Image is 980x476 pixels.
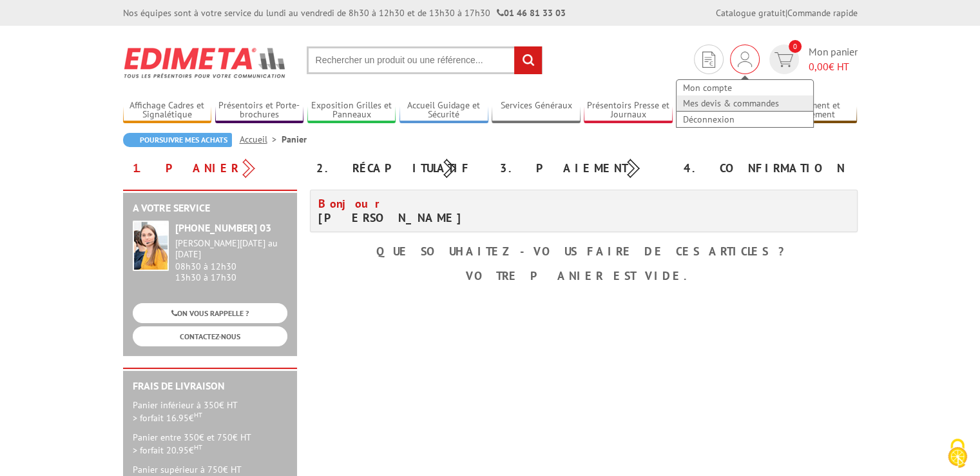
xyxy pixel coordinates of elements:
a: ON VOUS RAPPELLE ? [133,303,287,323]
h2: Frais de Livraison [133,381,287,392]
sup: HT [194,442,202,451]
a: Exposition Grilles et Panneaux [307,100,396,121]
div: 1. Panier [123,157,307,180]
h4: [PERSON_NAME] [318,197,574,225]
button: Cookies (fenêtre modale) [935,432,980,476]
span: Mon panier [809,45,858,74]
a: Déconnexion [677,112,813,127]
a: Mon compte [677,80,813,95]
img: Cookies (fenêtre modale) [941,437,974,470]
div: 2. Récapitulatif [307,157,490,180]
p: Panier inférieur à 350€ HT [133,399,287,424]
div: [PERSON_NAME][DATE] au [DATE] [175,238,287,260]
div: Mon compte Mes devis & commandes Déconnexion [730,45,760,74]
div: 3. Paiement [490,157,674,180]
div: 4. Confirmation [674,157,858,180]
a: Accueil Guidage et Sécurité [399,100,488,121]
p: Panier entre 350€ et 750€ HT [133,431,287,457]
a: Services Généraux [492,100,581,121]
a: Affichage Cadres et Signalétique [123,100,212,121]
a: Poursuivre mes achats [123,133,232,147]
span: 0,00 [809,60,829,73]
img: devis rapide [702,52,715,68]
span: Bonjour [318,196,387,211]
img: Edimeta [123,39,287,86]
a: Catalogue gratuit [716,7,785,19]
img: devis rapide [774,52,793,67]
a: devis rapide 0 Mon panier 0,00€ HT [766,45,858,74]
a: Commande rapide [787,7,858,19]
strong: [PHONE_NUMBER] 03 [175,221,271,234]
strong: 01 46 81 33 03 [497,7,566,19]
div: 08h30 à 12h30 13h30 à 17h30 [175,238,287,283]
a: Mes devis & commandes [677,95,813,111]
h2: A votre service [133,203,287,214]
b: Votre panier est vide. [466,268,702,283]
a: CONTACTEZ-NOUS [133,326,287,346]
input: Rechercher un produit ou une référence... [307,46,543,74]
div: Nos équipes sont à votre service du lundi au vendredi de 8h30 à 12h30 et de 13h30 à 17h30 [123,6,566,19]
input: rechercher [514,46,542,74]
img: devis rapide [738,52,752,67]
span: € HT [809,59,858,74]
li: Panier [282,133,307,146]
a: Accueil [240,134,282,145]
span: > forfait 20.95€ [133,444,202,456]
a: Présentoirs et Porte-brochures [215,100,304,121]
img: widget-service.jpg [133,221,169,271]
div: | [716,6,858,19]
sup: HT [194,410,202,419]
span: > forfait 16.95€ [133,412,202,424]
b: Que souhaitez-vous faire de ces articles ? [376,244,791,259]
a: Présentoirs Presse et Journaux [584,100,673,121]
span: 0 [789,40,802,53]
